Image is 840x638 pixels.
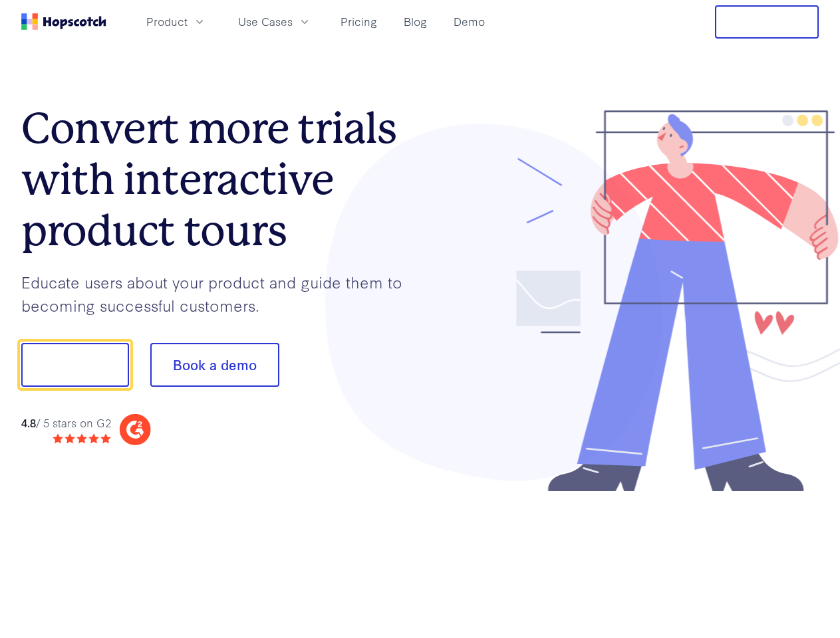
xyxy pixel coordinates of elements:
[238,13,293,30] span: Use Cases
[21,270,420,316] p: Educate users about your product and guide them to becoming successful customers.
[335,11,382,33] a: Pricing
[150,343,279,387] button: Book a demo
[398,11,432,33] a: Blog
[715,5,819,39] button: Free Trial
[146,13,188,30] span: Product
[230,11,319,33] button: Use Cases
[448,11,490,33] a: Demo
[21,13,106,30] a: Home
[21,415,111,431] div: / 5 stars on G2
[21,343,129,387] button: Show me!
[21,103,420,256] h1: Convert more trials with interactive product tours
[138,11,214,33] button: Product
[21,415,36,430] strong: 4.8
